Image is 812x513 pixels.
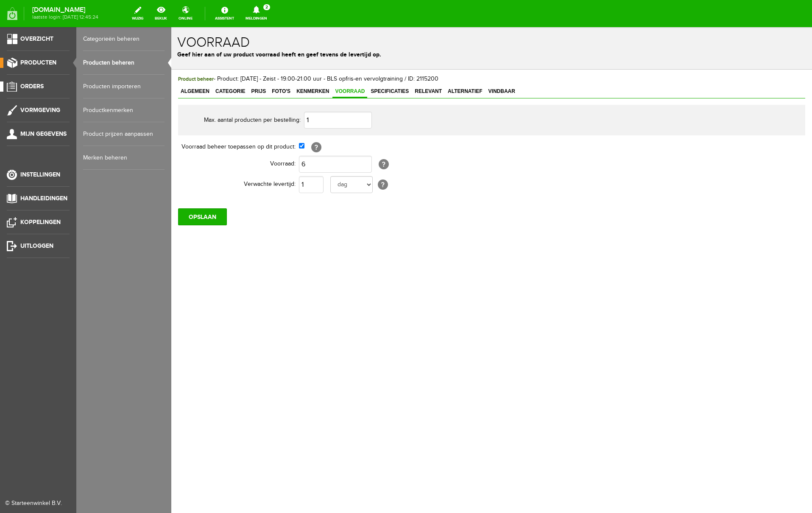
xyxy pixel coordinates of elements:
a: Alternatief [274,59,314,71]
span: Koppelingen [20,219,61,226]
span: Uitloggen [20,242,53,249]
a: Relevant [241,59,273,71]
span: Mijn gegevens [20,130,67,137]
div: © Starteenwinkel B.V. [5,499,64,508]
th: Max. aantal producten per bestelling: [12,83,133,103]
a: Meldingen2 [240,4,272,23]
span: Orders [20,83,44,90]
span: Vindbaar [315,61,346,67]
span: [?] [207,132,218,142]
span: 2 [263,4,270,10]
a: Kenmerken [123,59,160,71]
a: wijzig [127,4,148,23]
a: Productkenmerken [83,98,165,122]
p: Geef hier aan of uw product voorraad heeft en geef tevens de levertijd op. [6,23,635,32]
span: Foto's [98,61,122,67]
span: Categorie [42,61,76,67]
a: Voorraad [161,59,196,71]
strong: [DOMAIN_NAME] [32,8,98,12]
a: Prijs [77,59,97,71]
th: Voorraad: [7,127,128,147]
span: Alternatief [274,61,314,67]
span: Prijs [77,61,97,67]
a: Producten beheren [83,51,165,75]
span: Relevant [241,61,273,67]
h1: Voorraad [6,8,635,23]
a: Producten importeren [83,75,165,98]
a: Product prijzen aanpassen [83,122,165,146]
span: Instellingen [20,171,60,178]
span: Specificaties [197,61,240,67]
span: [?] [206,152,217,163]
span: Handleidingen [20,195,67,202]
a: Categorie [42,59,76,71]
th: Voorraad beheer toepassen op dit product: [7,112,128,127]
span: laatste login: [DATE] 12:45:24 [32,15,98,20]
input: OPSLAAN [7,181,56,198]
a: Vindbaar [315,59,346,71]
span: Product beheer [7,49,42,55]
a: Assistent [210,4,239,23]
a: Merken beheren [83,146,165,170]
a: Categorieën beheren [83,27,165,51]
span: - Product: [DATE] - Zeist - 19.00-21.00 uur - BLS opfris-en vervolgtraining / ID: 2115200 [7,48,267,55]
span: Algemeen [7,61,41,67]
a: Specificaties [197,59,240,71]
span: Kenmerken [123,61,160,67]
a: online [173,4,198,23]
th: Verwachte levertijd: [7,147,128,168]
span: Vormgeving [20,107,60,114]
a: bekijk [150,4,172,23]
a: Foto's [98,59,122,71]
span: Voorraad [161,61,196,67]
a: Algemeen [7,59,41,71]
span: [?] [140,115,150,125]
span: Overzicht [20,35,53,42]
span: Producten [20,59,56,66]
